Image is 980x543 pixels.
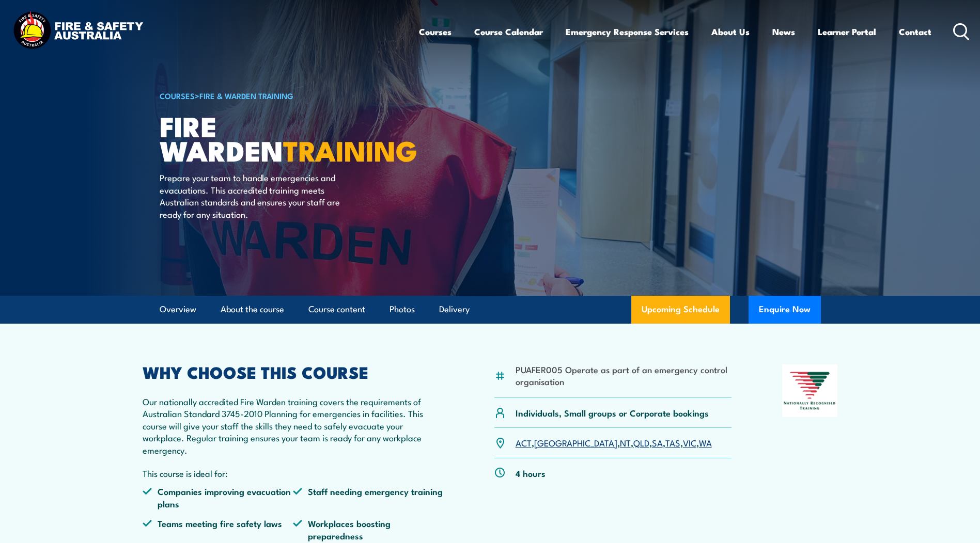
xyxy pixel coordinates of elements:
[516,436,532,449] a: ACT
[160,114,415,162] h1: Fire Warden
[160,296,196,323] a: Overview
[899,18,931,45] a: Contact
[143,467,444,479] p: This course is ideal for:
[699,436,712,449] a: WA
[439,296,470,323] a: Delivery
[633,436,649,449] a: QLD
[620,436,631,449] a: NT
[143,395,444,456] p: Our nationally accredited Fire Warden training covers the requirements of Australian Standard 374...
[143,364,444,379] h2: WHY CHOOSE THIS COURSE
[516,437,712,449] p: , , , , , , ,
[160,89,415,102] h6: >
[199,90,293,101] a: Fire & Warden Training
[160,171,348,220] p: Prepare your team to handle emergencies and evacuations. This accredited training meets Australia...
[143,485,293,509] li: Companies improving evacuation plans
[516,407,709,419] p: Individuals, Small groups or Corporate bookings
[534,436,617,449] a: [GEOGRAPHIC_DATA]
[749,296,821,324] button: Enquire Now
[474,18,543,45] a: Course Calendar
[652,436,663,449] a: SA
[683,436,696,449] a: VIC
[143,517,293,541] li: Teams meeting fire safety laws
[772,18,795,45] a: News
[566,18,689,45] a: Emergency Response Services
[160,90,195,101] a: COURSES
[711,18,750,45] a: About Us
[818,18,876,45] a: Learner Portal
[293,485,444,509] li: Staff needing emergency training
[221,296,284,323] a: About the course
[782,364,838,417] img: Nationally Recognised Training logo.
[283,128,417,171] strong: TRAINING
[419,18,452,45] a: Courses
[665,436,680,449] a: TAS
[293,517,444,541] li: Workplaces boosting preparedness
[390,296,415,323] a: Photos
[516,363,732,388] li: PUAFER005 Operate as part of an emergency control organisation
[308,296,365,323] a: Course content
[631,296,730,324] a: Upcoming Schedule
[516,467,546,479] p: 4 hours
